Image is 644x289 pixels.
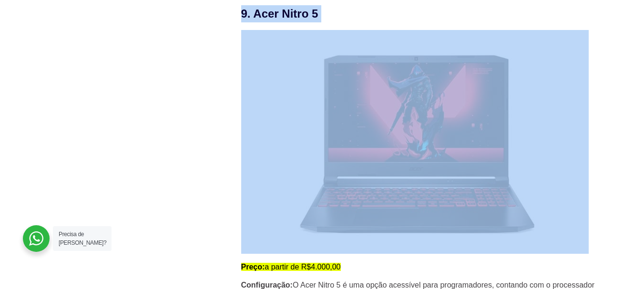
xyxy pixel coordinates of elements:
[472,167,644,289] div: Widget de chat
[241,263,341,271] mark: a partir de R$4.000,00
[241,281,293,289] strong: Configuração:
[241,263,265,271] strong: Preço:
[241,5,603,22] h3: 9. Acer Nitro 5
[59,231,106,246] span: Precisa de [PERSON_NAME]?
[472,167,644,289] iframe: Chat Widget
